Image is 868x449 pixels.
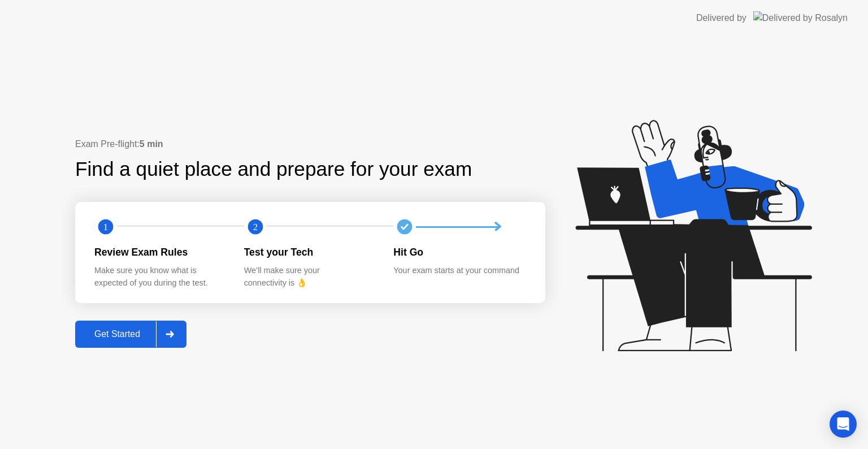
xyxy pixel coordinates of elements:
[103,222,108,232] text: 1
[140,139,163,149] b: 5 min
[79,329,156,339] div: Get Started
[830,411,857,438] div: Open Intercom Messenger
[253,222,258,232] text: 2
[753,11,848,24] img: Delivered by Rosalyn
[94,245,226,260] div: Review Exam Rules
[75,321,186,348] button: Get Started
[94,265,226,289] div: Make sure you know what is expected of you during the test.
[75,154,474,184] div: Find a quiet place and prepare for your exam
[393,265,525,277] div: Your exam starts at your command
[696,11,747,25] div: Delivered by
[244,265,376,289] div: We’ll make sure your connectivity is 👌
[75,137,545,151] div: Exam Pre-flight:
[393,245,525,260] div: Hit Go
[244,245,376,260] div: Test your Tech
